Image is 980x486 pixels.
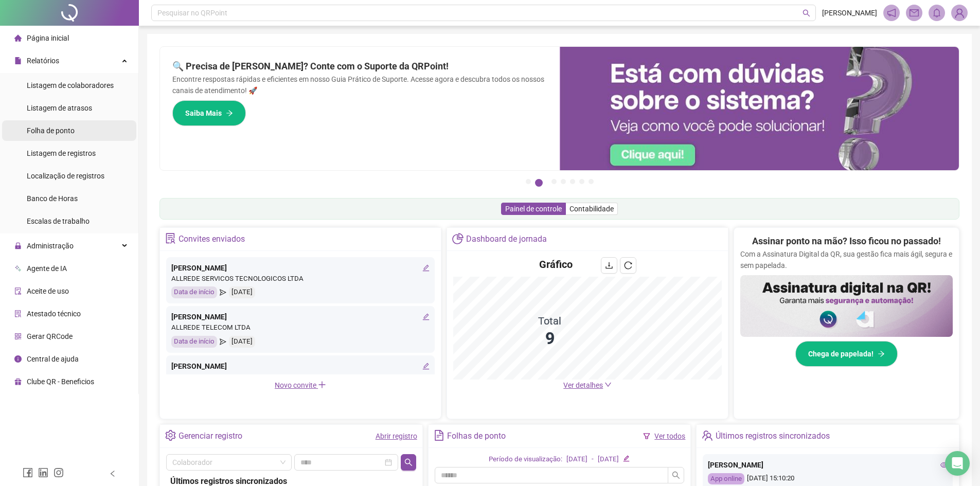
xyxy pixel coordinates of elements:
span: Localização de registros [27,172,104,180]
span: edit [422,313,430,320]
span: send [220,336,226,348]
span: Painel de controle [505,205,562,213]
span: Administração [27,242,74,250]
span: Página inicial [27,34,69,42]
span: Contabilidade [569,205,614,213]
h2: Assinar ponto na mão? Isso ficou no passado! [752,234,941,248]
span: bell [932,8,941,17]
span: file-text [434,430,444,441]
span: instagram [54,467,64,478]
div: Data de início [171,286,217,298]
div: - [592,454,594,465]
div: [DATE] 15:10:20 [708,473,948,485]
span: Clube QR - Beneficios [27,377,94,386]
div: [PERSON_NAME] [708,459,948,471]
span: arrow-right [878,350,885,357]
button: 3 [551,179,557,184]
span: Ver detalhes [563,381,603,389]
div: [PERSON_NAME] [171,262,430,274]
span: linkedin [38,467,48,478]
button: 2 [535,179,543,187]
span: [PERSON_NAME] [822,7,877,19]
span: eye [940,461,948,469]
span: gift [14,378,22,385]
img: banner%2F02c71560-61a6-44d4-94b9-c8ab97240462.png [740,275,953,337]
div: Dashboard de jornada [466,230,547,248]
div: Convites enviados [179,230,245,248]
span: Agente de IA [27,264,67,273]
span: Aceite de uso [27,287,69,295]
span: file [14,57,22,64]
div: ALLREDE TELECOM LTDA [171,322,430,333]
span: lock [14,242,22,249]
button: 4 [561,179,566,184]
span: reload [624,261,632,269]
div: [DATE] [566,454,587,465]
span: Novo convite [275,381,326,389]
span: filter [643,433,650,440]
span: Listagem de colaboradores [27,81,114,89]
div: Folhas de ponto [447,427,506,445]
div: Data de início [171,336,217,348]
div: [DATE] [229,336,255,348]
span: setting [165,430,176,441]
button: Chega de papelada! [795,341,898,367]
div: App online [708,473,744,485]
h4: Gráfico [539,257,573,272]
img: 78155 [952,5,967,21]
span: Chega de papelada! [808,348,874,359]
img: banner%2F0cf4e1f0-cb71-40ef-aa93-44bd3d4ee559.png [560,47,959,170]
span: Central de ajuda [27,355,79,363]
div: Período de visualização: [489,454,562,465]
span: solution [14,310,22,317]
span: notification [887,8,896,17]
h2: 🔍 Precisa de [PERSON_NAME]? Conte com o Suporte da QRPoint! [172,59,547,74]
span: plus [318,381,326,389]
span: download [605,261,613,269]
button: 1 [526,179,531,184]
span: Saiba Mais [185,107,222,119]
button: 5 [570,179,575,184]
span: arrow-right [226,110,233,117]
span: Folha de ponto [27,127,75,135]
div: [PERSON_NAME] [171,311,430,322]
div: [DATE] [598,454,619,465]
div: ALLREDE SERVICOS TECNOLOGICOS LTDA [171,372,430,383]
span: Relatórios [27,57,59,65]
span: Escalas de trabalho [27,217,90,225]
span: Listagem de atrasos [27,104,92,112]
a: Ver todos [654,432,685,440]
span: team [702,430,712,441]
span: search [803,9,810,17]
div: [PERSON_NAME] [171,361,430,372]
div: Open Intercom Messenger [945,451,970,476]
span: edit [422,363,430,370]
a: Ver detalhes down [563,381,612,389]
span: home [14,34,22,42]
span: search [404,458,413,466]
span: down [604,381,612,388]
span: Atestado técnico [27,310,81,318]
span: qrcode [14,333,22,340]
div: ALLREDE SERVICOS TECNOLOGICOS LTDA [171,274,430,284]
button: 7 [589,179,594,184]
span: audit [14,287,22,295]
span: solution [165,233,176,244]
span: edit [422,264,430,272]
span: mail [910,8,919,17]
div: [DATE] [229,286,255,298]
div: Últimos registros sincronizados [716,427,830,445]
button: Saiba Mais [172,100,246,126]
div: Gerenciar registro [179,427,242,445]
span: Banco de Horas [27,194,78,203]
span: pie-chart [452,233,463,244]
span: send [220,286,226,298]
span: left [109,470,116,477]
p: Encontre respostas rápidas e eficientes em nosso Guia Prático de Suporte. Acesse agora e descubra... [172,74,547,96]
span: info-circle [14,355,22,363]
span: edit [623,455,630,462]
span: Gerar QRCode [27,332,73,340]
p: Com a Assinatura Digital da QR, sua gestão fica mais ágil, segura e sem papelada. [740,248,953,271]
a: Abrir registro [376,432,417,440]
span: Listagem de registros [27,149,96,157]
